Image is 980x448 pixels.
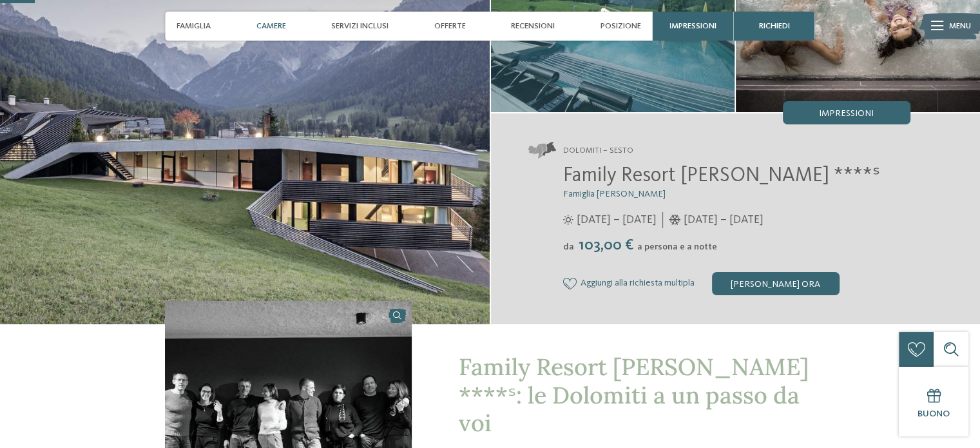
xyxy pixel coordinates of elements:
span: Impressioni [819,109,874,118]
span: Buono [918,409,950,418]
span: Famiglia [177,21,211,31]
span: 103,00 € [575,238,636,253]
span: Posizione [600,21,641,31]
a: Buono [899,367,968,436]
span: da [563,242,574,251]
span: Family Resort [PERSON_NAME] ****ˢ: le Dolomiti a un passo da voi [458,352,808,437]
span: richiedi [759,21,790,31]
span: Servizi inclusi [331,21,389,31]
span: Famiglia [PERSON_NAME] [563,190,666,199]
i: Orari d'apertura estate [563,215,573,225]
span: Camere [256,21,286,31]
span: Offerte [434,21,466,31]
span: Family Resort [PERSON_NAME] ****ˢ [563,166,880,186]
span: [DATE] – [DATE] [684,212,764,228]
span: a persona e a notte [637,242,717,251]
div: [PERSON_NAME] ora [712,272,840,295]
span: [DATE] – [DATE] [577,212,657,228]
span: Dolomiti – Sesto [563,145,633,157]
span: Aggiungi alla richiesta multipla [581,278,695,289]
i: Orari d'apertura inverno [669,215,681,225]
span: Recensioni [511,21,555,31]
span: Impressioni [669,21,716,31]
